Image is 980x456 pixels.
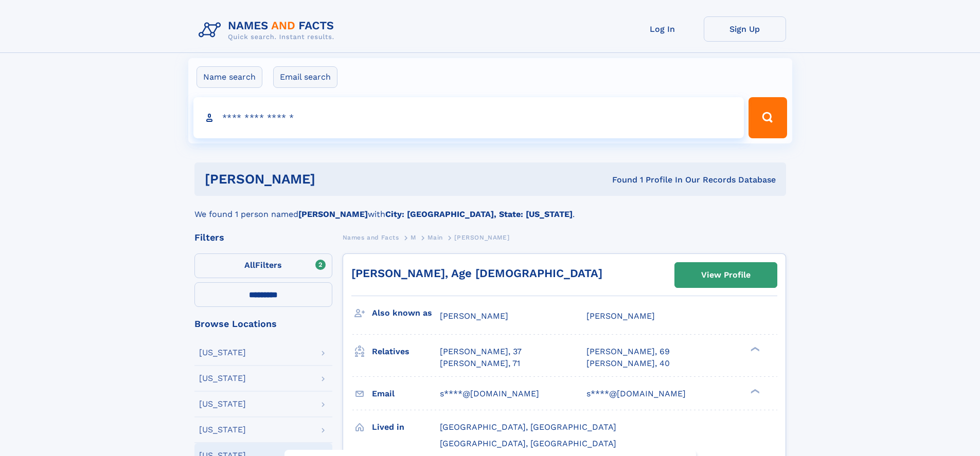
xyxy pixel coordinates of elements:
[199,374,246,382] div: [US_STATE]
[244,260,255,270] span: All
[586,311,655,321] span: [PERSON_NAME]
[197,66,262,88] label: Name search
[586,358,670,369] a: [PERSON_NAME], 40
[351,267,602,280] a: [PERSON_NAME], Age [DEMOGRAPHIC_DATA]
[372,385,440,403] h3: Email
[701,263,751,287] div: View Profile
[454,234,509,241] span: [PERSON_NAME]
[343,231,399,244] a: Names and Facts
[427,234,442,241] span: Main
[675,263,777,287] a: View Profile
[427,231,442,244] a: Main
[194,253,332,278] label: Filters
[411,231,416,244] a: M
[199,426,246,434] div: [US_STATE]
[440,311,508,321] span: [PERSON_NAME]
[194,196,786,221] div: We found 1 person named with .
[194,233,332,242] div: Filters
[621,16,704,42] a: Log In
[440,346,522,357] a: [PERSON_NAME], 37
[298,209,368,219] b: [PERSON_NAME]
[704,16,786,42] a: Sign Up
[586,346,670,357] a: [PERSON_NAME], 69
[385,209,573,219] b: City: [GEOGRAPHIC_DATA], State: [US_STATE]
[464,174,776,186] div: Found 1 Profile In Our Records Database
[193,97,744,138] input: search input
[194,319,332,329] div: Browse Locations
[372,304,440,322] h3: Also known as
[199,349,246,357] div: [US_STATE]
[748,346,760,353] div: ❯
[748,388,760,394] div: ❯
[440,358,520,369] a: [PERSON_NAME], 71
[411,234,416,241] span: M
[372,343,440,360] h3: Relatives
[273,66,337,88] label: Email search
[205,173,464,186] h1: [PERSON_NAME]
[440,422,616,432] span: [GEOGRAPHIC_DATA], [GEOGRAPHIC_DATA]
[199,400,246,408] div: [US_STATE]
[194,16,343,44] img: Logo Names and Facts
[749,97,787,138] button: Search Button
[440,439,616,448] span: [GEOGRAPHIC_DATA], [GEOGRAPHIC_DATA]
[372,418,440,436] h3: Lived in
